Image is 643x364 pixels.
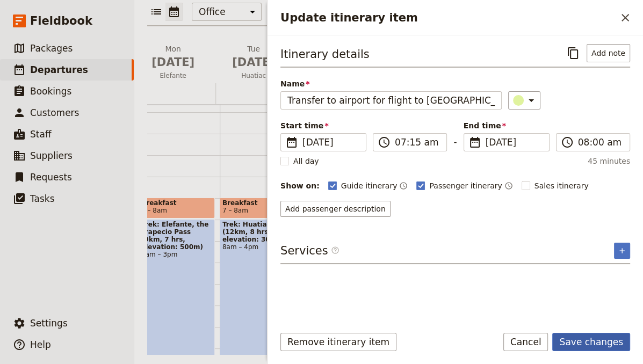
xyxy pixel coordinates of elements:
button: Time shown on passenger itinerary [504,179,513,192]
span: Breakfast [222,199,293,207]
div: ​ [514,94,538,107]
h2: Tue [220,43,287,70]
span: Passenger itinerary [429,180,502,191]
span: ​ [561,136,574,149]
span: [DATE] [486,136,543,149]
button: Remove itinerary item [280,333,396,351]
input: Name [280,91,502,110]
span: ​ [331,246,339,254]
button: Mon [DATE]Elefante [135,43,215,83]
span: Guide itinerary [341,180,398,191]
button: Cancel [503,333,548,351]
h3: Services [280,243,339,259]
div: Breakfast7 – 8am [220,198,296,219]
span: [DATE] [220,54,287,70]
span: Customers [30,107,79,118]
button: Add service inclusion [614,243,630,259]
div: Show on: [280,180,320,191]
h2: Update itinerary item [280,10,616,26]
button: Calendar view [165,3,183,21]
span: 8am – 4pm [222,243,293,251]
span: 45 minutes [588,156,630,166]
span: Suppliers [30,150,73,161]
span: Settings [30,318,68,329]
span: Huatiac [215,71,292,80]
span: Packages [30,43,73,54]
span: Staff [30,129,52,140]
span: End time [464,120,550,131]
span: ​ [285,136,298,149]
span: Name [280,78,502,89]
span: ​ [378,136,391,149]
button: Time shown on guide itinerary [399,179,408,192]
button: Tue [DATE]Huatiac [215,43,296,83]
span: Sales itinerary [534,180,589,191]
span: Bookings [30,86,71,97]
button: Add note [587,44,630,62]
button: Copy itinerary item [564,44,582,62]
span: ​ [468,136,481,149]
div: Breakfast7 – 8am [139,198,215,219]
span: [DATE] [302,136,359,149]
button: Close drawer [616,9,634,27]
span: 8am – 3pm [141,251,212,258]
span: Tasks [30,193,55,204]
h3: Itinerary details [280,46,370,62]
span: Help [30,339,51,350]
span: Start time [280,120,366,131]
span: All day [293,156,319,166]
span: Departures [30,64,88,75]
button: ​ [508,91,540,110]
input: ​ [578,136,623,149]
span: ​ [331,246,339,259]
h2: Mon [139,43,207,70]
span: Trek: Huatiac (12km, 8 hrs, elevation: 300m) [222,221,293,243]
span: 7 – 8am [141,207,167,214]
span: Requests [30,172,72,183]
span: Fieldbook [30,13,92,29]
button: Save changes [552,333,630,351]
span: Breakfast [141,199,212,207]
span: [DATE] [139,54,207,70]
button: Add passenger description [280,201,391,217]
span: Elefante [135,71,211,80]
input: ​ [395,136,440,149]
button: List view [147,3,165,21]
span: - [453,135,457,151]
span: Trek: Elefante, the Trapecio Pass (9km, 7 hrs, elevation: 500m) [141,221,212,251]
span: 7 – 8am [222,207,248,214]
